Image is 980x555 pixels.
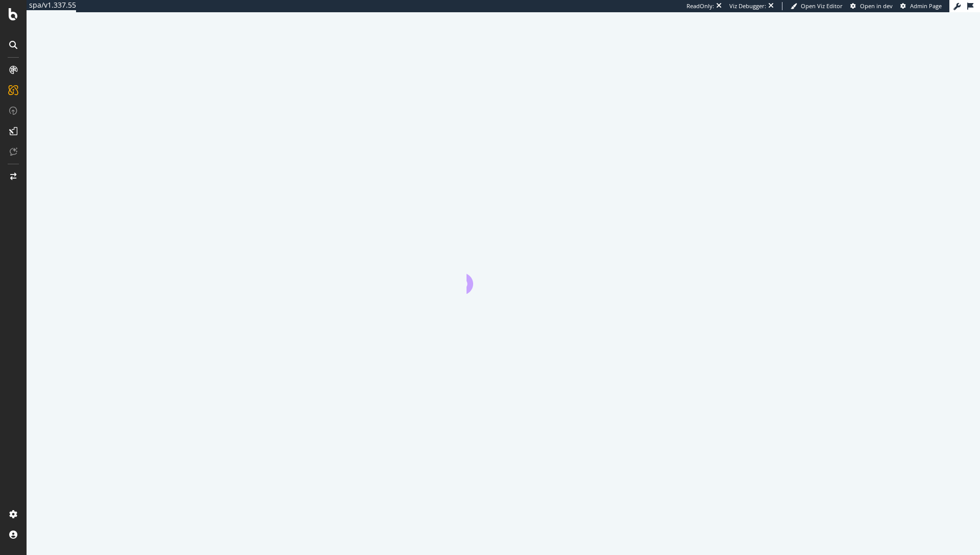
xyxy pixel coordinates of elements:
[850,2,893,10] a: Open in dev
[467,257,540,294] div: animation
[900,2,942,10] a: Admin Page
[801,2,843,10] span: Open Viz Editor
[729,2,766,10] div: Viz Debugger:
[687,2,714,10] div: ReadOnly:
[910,2,942,10] span: Admin Page
[860,2,893,10] span: Open in dev
[791,2,843,10] a: Open Viz Editor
